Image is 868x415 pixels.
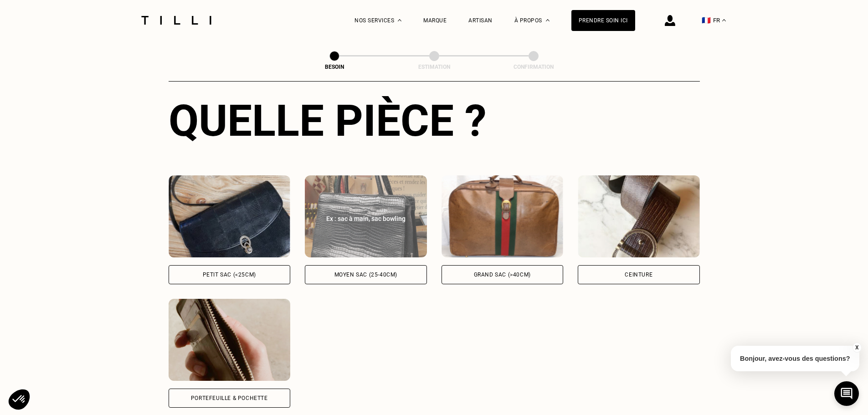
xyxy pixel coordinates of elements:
[722,19,726,21] img: menu déroulant
[488,64,579,70] div: Confirmation
[203,272,256,277] div: Petit sac (<25cm)
[389,64,480,70] div: Estimation
[731,346,859,371] p: Bonjour, avez-vous des questions?
[169,95,700,146] div: Quelle pièce ?
[474,272,531,277] div: Grand sac (>40cm)
[546,19,550,21] img: Menu déroulant à propos
[852,343,861,353] button: X
[305,175,427,257] img: Tilli retouche votre Moyen sac (25-40cm)
[169,299,291,381] img: Tilli retouche votre Portefeuille & Pochette
[571,10,635,31] a: Prendre soin ici
[334,272,397,277] div: Moyen sac (25-40cm)
[702,16,711,25] span: 🇫🇷
[169,175,291,257] img: Tilli retouche votre Petit sac (<25cm)
[665,15,675,26] img: icône connexion
[191,395,268,401] div: Portefeuille & Pochette
[442,175,564,257] img: Tilli retouche votre Grand sac (>40cm)
[398,19,401,21] img: Menu déroulant
[289,64,380,70] div: Besoin
[625,272,652,277] div: Ceinture
[315,214,417,223] div: Ex : sac à main, sac bowling
[468,17,493,24] a: Artisan
[578,175,700,257] img: Tilli retouche votre Ceinture
[138,16,215,25] img: Logo du service de couturière Tilli
[423,17,447,24] a: Marque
